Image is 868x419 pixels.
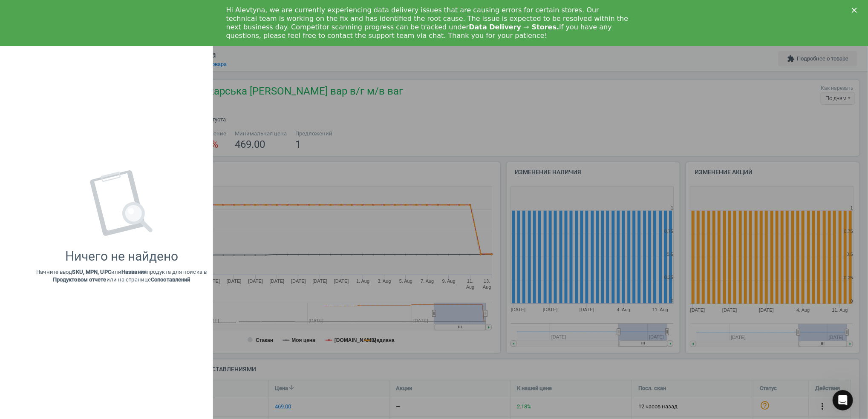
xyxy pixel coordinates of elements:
[151,276,190,283] strong: Сопоставлений
[469,23,559,31] b: Data Delivery ⇾ Stores.
[53,276,107,283] strong: Продуктовом отчете
[852,8,860,13] div: Закрити
[226,6,629,40] div: Hi Alevtyna, we are currently experiencing data delivery issues that are causing errors for certa...
[36,268,207,284] p: Начните ввод или продукта для поиска в или на странице
[65,249,178,264] div: Ничего не найдено
[72,269,111,275] strong: SKU, MPN, UPC
[121,269,147,275] strong: Названия
[833,390,853,410] iframe: Intercom live chat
